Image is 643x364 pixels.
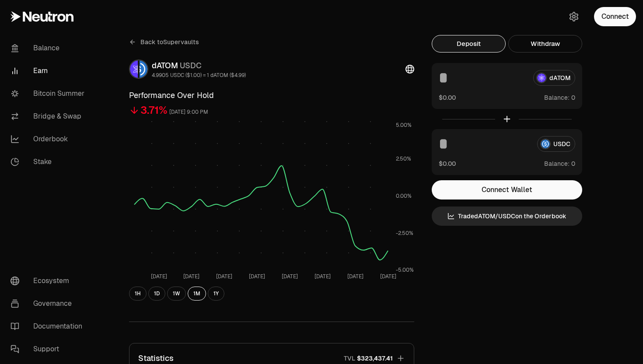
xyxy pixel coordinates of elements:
[347,273,363,280] tspan: [DATE]
[3,82,94,105] a: Bitcoin Summer
[396,230,413,237] tspan: -2.50%
[130,60,138,78] img: dATOM Logo
[508,35,582,52] button: Withdraw
[152,72,246,79] div: 4.9905 USDC ($1.00) = 1 dATOM ($4.99)
[129,89,414,101] h3: Performance Over Hold
[544,159,570,168] span: Balance:
[180,60,202,70] span: USDC
[3,150,94,173] a: Stake
[315,273,331,280] tspan: [DATE]
[357,354,393,363] span: $323,437.41
[140,103,168,117] div: 3.71%
[129,35,199,49] a: Back toSupervaults
[3,37,94,59] a: Balance
[396,155,411,162] tspan: 2.50%
[151,273,167,280] tspan: [DATE]
[282,273,298,280] tspan: [DATE]
[3,292,94,315] a: Governance
[249,273,265,280] tspan: [DATE]
[129,287,147,301] button: 1H
[594,7,636,26] button: Connect
[344,354,355,363] p: TVL
[396,192,412,199] tspan: 0.00%
[432,180,582,199] button: Connect Wallet
[140,60,147,78] img: USDC Logo
[183,273,199,280] tspan: [DATE]
[148,287,165,301] button: 1D
[167,287,186,301] button: 1W
[3,269,94,292] a: Ecosystem
[3,338,94,360] a: Support
[152,59,246,72] div: dATOM
[3,315,94,338] a: Documentation
[3,59,94,82] a: Earn
[432,206,582,226] a: TradedATOM/USDCon the Orderbook
[396,266,414,273] tspan: -5.00%
[439,93,456,102] button: $0.00
[140,38,199,46] span: Back to Supervaults
[396,122,412,129] tspan: 5.00%
[208,287,224,301] button: 1Y
[3,128,94,150] a: Orderbook
[432,35,506,52] button: Deposit
[439,159,456,168] button: $0.00
[380,273,396,280] tspan: [DATE]
[544,93,570,102] span: Balance:
[188,287,206,301] button: 1M
[169,107,208,117] div: [DATE] 9:00 PM
[3,105,94,128] a: Bridge & Swap
[216,273,232,280] tspan: [DATE]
